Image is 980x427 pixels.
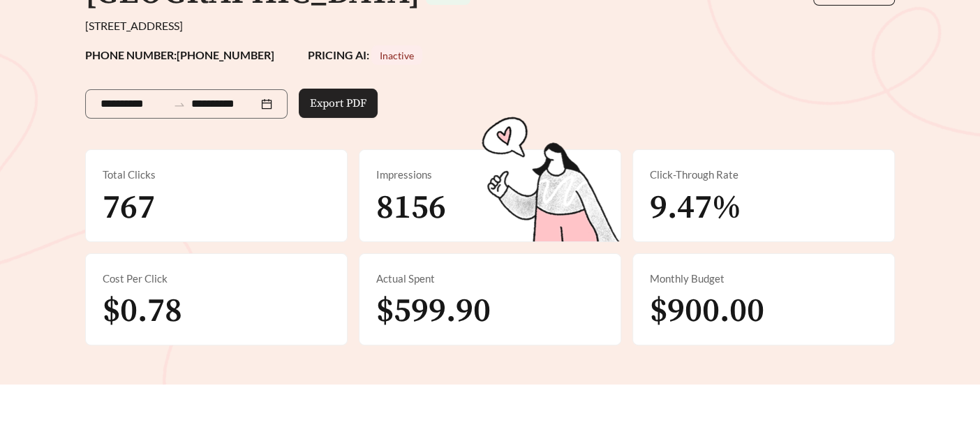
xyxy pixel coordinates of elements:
span: $900.00 [650,290,764,332]
div: Actual Spent [376,271,604,287]
strong: PHONE NUMBER: [PHONE_NUMBER] [85,48,274,61]
span: swap-right [173,98,186,111]
div: Cost Per Click [103,271,330,287]
div: Impressions [376,167,604,183]
div: Total Clicks [103,167,330,183]
span: 767 [103,187,155,229]
button: Export PDF [299,89,378,118]
span: 8156 [376,187,446,229]
span: to [173,98,186,110]
div: Monthly Budget [650,271,877,287]
span: Inactive [380,50,414,61]
span: Export PDF [310,95,366,112]
span: 9.47% [650,187,741,229]
div: Click-Through Rate [650,167,877,183]
strong: PRICING AI: [308,48,422,61]
span: $0.78 [103,290,182,332]
div: [STREET_ADDRESS] [85,17,895,34]
span: $599.90 [376,290,491,332]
